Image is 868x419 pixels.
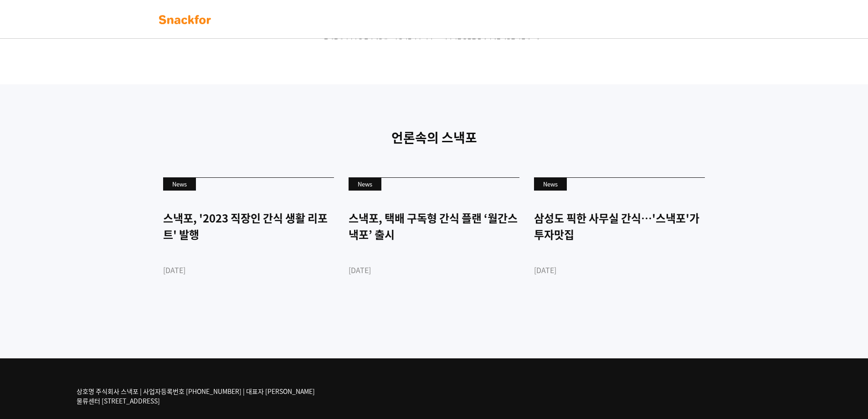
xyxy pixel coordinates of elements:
[349,210,519,243] div: 스낵포, 택배 구독형 간식 플랜 ‘월간스낵포’ 출시
[156,128,712,147] p: 언론속의 스낵포
[534,177,705,307] a: News 삼성도 픽한 사무실 간식…'스낵포'가 투자맛집 [DATE]
[349,264,519,275] div: [DATE]
[534,210,705,243] div: 삼성도 픽한 사무실 간식…'스낵포'가 투자맛집
[163,178,196,191] div: News
[163,264,334,275] div: [DATE]
[163,177,334,307] a: News 스낵포, '2023 직장인 간식 생활 리포트' 발행 [DATE]
[349,177,519,307] a: News 스낵포, 택배 구독형 간식 플랜 ‘월간스낵포’ 출시 [DATE]
[349,178,381,191] div: News
[77,387,315,406] p: 상호명 주식회사 스낵포 | 사업자등록번호 [PHONE_NUMBER] | 대표자 [PERSON_NAME] 물류센터 [STREET_ADDRESS]
[534,264,705,275] div: [DATE]
[156,12,214,27] img: background-main-color.svg
[163,210,334,243] div: 스낵포, '2023 직장인 간식 생활 리포트' 발행
[534,178,567,191] div: News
